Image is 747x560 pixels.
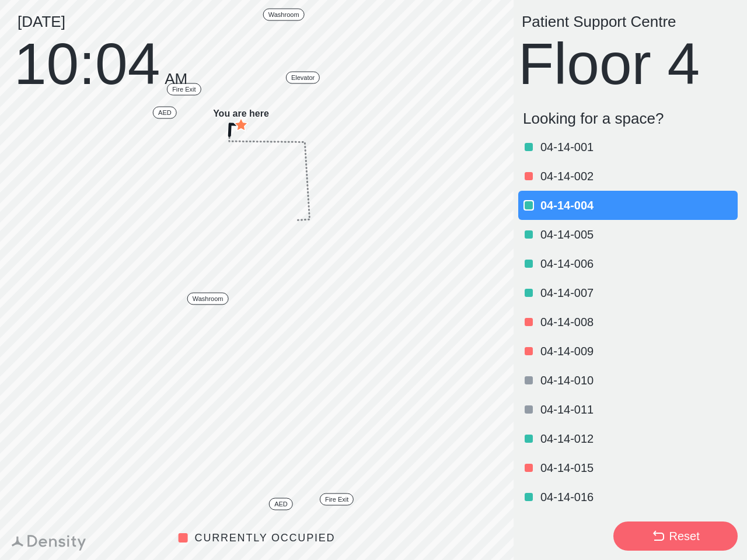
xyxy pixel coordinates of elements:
[540,315,735,329] p: 04 - 14 - 008
[540,140,735,154] p: 04 - 14 - 001
[540,257,735,271] p: 04 - 14 - 006
[540,432,735,446] p: 04 - 14 - 012
[540,373,735,387] p: 04 - 14 - 010
[523,110,738,128] p: Looking for a space?
[540,198,735,212] p: 04 - 14 - 004
[540,228,735,242] p: 04 - 14 - 005
[540,490,735,504] p: 04 - 14 - 016
[613,521,738,551] button: Reset
[540,286,735,300] p: 04 - 14 - 007
[669,528,699,544] div: Reset
[540,344,735,358] p: 04 - 14 - 009
[540,169,735,183] p: 04 - 14 - 002
[540,461,735,475] p: 04 - 14 - 015
[540,402,735,416] p: 04 - 14 - 011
